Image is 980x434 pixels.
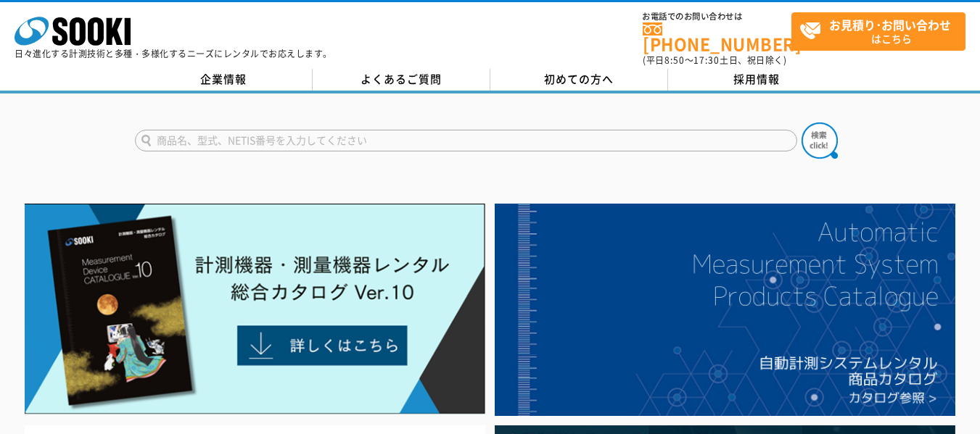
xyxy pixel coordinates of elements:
img: btn_search.png [802,122,838,159]
span: 17:30 [693,54,720,67]
span: はこちら [799,13,965,49]
a: 企業情報 [135,69,313,91]
img: 自動計測システムカタログ [495,204,955,416]
span: 8:50 [664,54,685,67]
span: (平日 ～ 土日、祝日除く) [643,54,786,67]
input: 商品名、型式、NETIS番号を入力してください [135,130,797,151]
a: [PHONE_NUMBER] [643,22,791,52]
img: Catalog Ver10 [25,204,485,414]
a: 採用情報 [668,69,846,91]
a: お見積り･お問い合わせはこちら [791,12,965,51]
span: お電話でのお問い合わせは [643,12,791,21]
strong: お見積り･お問い合わせ [829,16,951,33]
a: よくあるご質問 [313,69,490,91]
p: 日々進化する計測技術と多種・多様化するニーズにレンタルでお応えします。 [15,49,332,58]
a: 初めての方へ [490,69,668,91]
span: 初めての方へ [544,71,614,87]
